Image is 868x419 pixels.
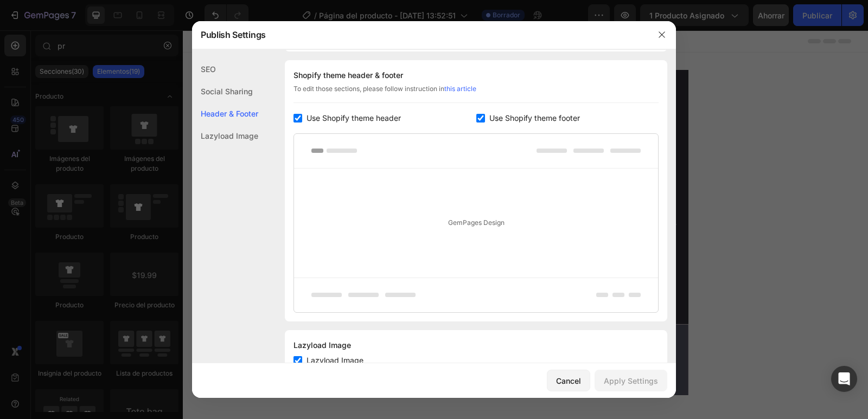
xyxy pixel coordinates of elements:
[604,375,658,386] div: Apply Settings
[489,112,580,125] span: Use Shopify theme footer
[293,339,659,352] div: Lazyload Image
[307,112,401,125] span: Use Shopify theme header
[293,84,659,103] div: To edit those sections, please follow instruction in
[556,375,581,386] div: Cancel
[293,69,659,82] div: Shopify theme header & footer
[294,169,658,278] div: GemPages Design
[180,40,506,365] a: Almohada 68×48 cm | Relleno de Algodón Siliconado Suave y Confortable
[831,366,857,392] div: Abrir Intercom Messenger
[192,58,258,80] div: SEO
[192,21,648,49] div: Publish Settings
[444,85,476,93] a: this article
[192,102,258,125] div: Header & Footer
[192,125,258,147] div: Lazyload Image
[595,370,667,391] button: Apply Settings
[547,370,590,391] button: Cancel
[307,354,363,367] span: Lazyload Image
[192,80,258,102] div: Social Sharing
